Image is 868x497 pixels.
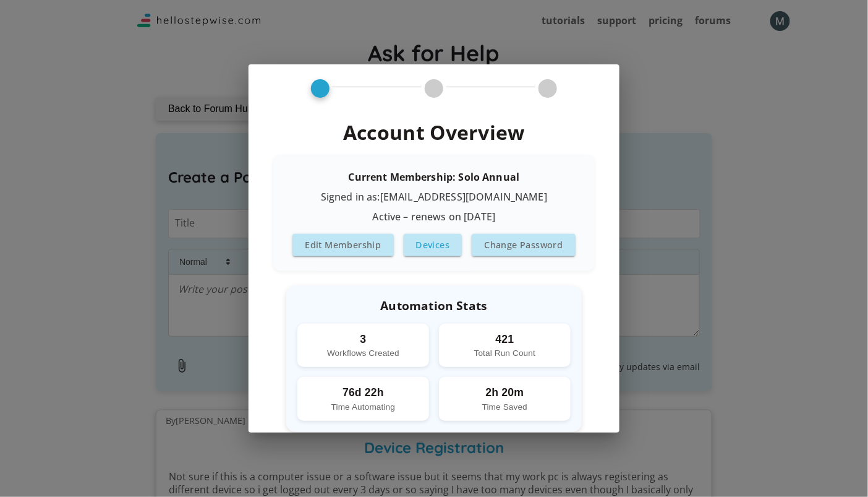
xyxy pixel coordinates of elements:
button: Edit Membership [292,234,393,256]
p: 76d 22h [305,384,422,400]
p: Account Overview [273,118,595,149]
p: Time Saved [446,401,563,413]
p: Automation Stats [297,297,571,328]
p: Total Run Count [446,347,563,360]
p: 421 [446,331,563,347]
p: Current Membership: [288,170,580,184]
b: Solo Annual [459,170,520,184]
b: [EMAIL_ADDRESS][DOMAIN_NAME] [380,190,547,204]
p: Time Automating [305,401,422,413]
p: Active – renews on [DATE] [288,209,580,224]
button: Change Password [472,234,575,256]
p: 2h 20m [446,384,563,400]
p: 3 [305,331,422,347]
p: Workflows Created [305,347,422,360]
button: Devices [404,234,462,256]
p: Signed in as: [288,189,580,204]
